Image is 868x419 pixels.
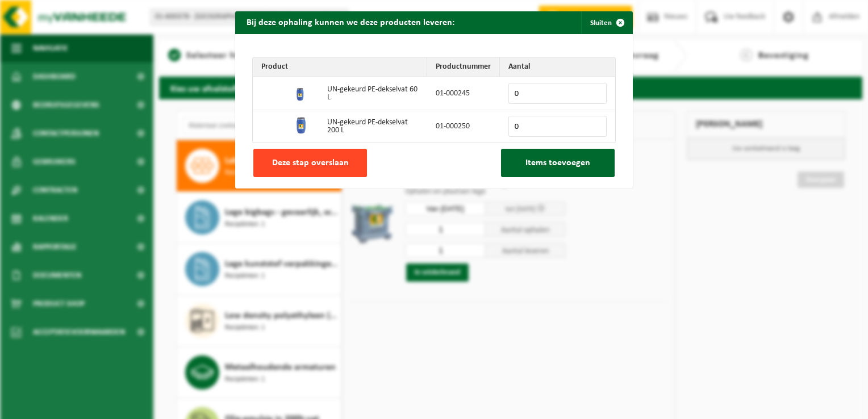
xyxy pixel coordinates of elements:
td: UN-gekeurd PE-dekselvat 200 L [319,110,427,143]
button: Sluiten [581,11,632,34]
img: 01-000250 [292,116,310,135]
td: 01-000250 [427,110,500,143]
span: Deze stap overslaan [272,158,349,167]
th: Productnummer [427,57,500,77]
td: 01-000245 [427,77,500,110]
td: UN-gekeurd PE-dekselvat 60 L [319,77,427,110]
img: 01-000245 [292,83,310,102]
th: Product [253,57,427,77]
span: Items toevoegen [525,158,590,167]
button: Items toevoegen [501,149,615,177]
th: Aantal [500,57,615,77]
h2: Bij deze ophaling kunnen we deze producten leveren: [235,11,466,33]
button: Deze stap overslaan [253,149,367,177]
